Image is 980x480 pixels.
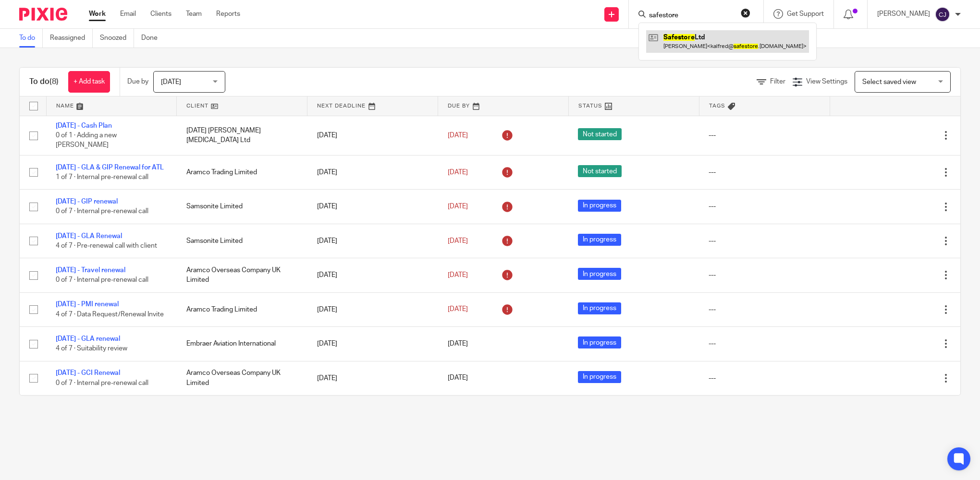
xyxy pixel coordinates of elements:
[307,327,438,361] td: [DATE]
[56,242,157,249] span: 4 of 7 · Pre-renewal call with client
[578,371,621,383] span: In progress
[307,190,438,224] td: [DATE]
[127,77,148,86] p: Due by
[770,78,785,85] span: Filter
[578,165,622,177] span: Not started
[56,233,122,240] a: [DATE] - GLA Renewal
[709,305,820,314] div: ---
[56,208,148,215] span: 0 of 7 · Internal pre-renewal call
[307,258,438,292] td: [DATE]
[709,202,820,211] div: ---
[877,9,930,19] p: [PERSON_NAME]
[177,361,307,395] td: Aramco Overseas Company UK Limited
[19,29,43,48] a: To do
[50,29,93,48] a: Reassigned
[120,9,136,19] a: Email
[787,11,824,17] span: Get Support
[448,340,468,347] span: [DATE]
[448,306,468,313] span: [DATE]
[89,9,106,19] a: Work
[578,336,621,348] span: In progress
[709,103,725,108] span: Tags
[56,198,118,205] a: [DATE] - GIP renewal
[56,370,120,376] a: [DATE] - GCI Renewal
[49,78,59,85] span: (8)
[161,79,181,85] span: [DATE]
[186,9,202,19] a: Team
[578,200,621,212] span: In progress
[448,132,468,139] span: [DATE]
[448,203,468,210] span: [DATE]
[709,270,820,280] div: ---
[578,128,622,140] span: Not started
[709,168,820,177] div: ---
[150,9,171,19] a: Clients
[177,327,307,361] td: Embraer Aviation International
[56,132,117,149] span: 0 of 1 · Adding a new [PERSON_NAME]
[177,292,307,326] td: Aramco Trading Limited
[307,116,438,155] td: [DATE]
[56,301,119,308] a: [DATE] - PMI renewal
[56,345,127,352] span: 4 of 7 · Suitability review
[19,8,67,21] img: Pixie
[29,77,59,87] h1: To do
[177,258,307,292] td: Aramco Overseas Company UK Limited
[578,234,621,246] span: In progress
[177,224,307,258] td: Samsonite Limited
[141,29,165,48] a: Done
[307,292,438,326] td: [DATE]
[56,122,112,129] a: [DATE] - Cash Plan
[709,339,820,348] div: ---
[56,311,164,318] span: 4 of 7 · Data Request/Renewal Invite
[448,169,468,176] span: [DATE]
[307,155,438,189] td: [DATE]
[56,164,164,171] a: [DATE] - GLA & GIP Renewal for ATL
[216,9,240,19] a: Reports
[709,131,820,140] div: ---
[806,78,847,85] span: View Settings
[448,272,468,278] span: [DATE]
[741,8,750,18] button: Clear
[648,12,735,20] input: Search
[56,336,120,342] a: [DATE] - GLA renewal
[68,71,110,93] a: + Add task
[56,277,148,284] span: 0 of 7 · Internal pre-renewal call
[177,116,307,155] td: [DATE] [PERSON_NAME] [MEDICAL_DATA] Ltd
[307,361,438,395] td: [DATE]
[578,268,621,280] span: In progress
[177,190,307,224] td: Samsonite Limited
[935,7,950,22] img: svg%3E
[177,155,307,189] td: Aramco Trading Limited
[709,236,820,246] div: ---
[448,375,468,382] span: [DATE]
[578,302,621,314] span: In progress
[709,373,820,383] div: ---
[307,224,438,258] td: [DATE]
[56,174,148,180] span: 1 of 7 · Internal pre-renewal call
[56,267,125,274] a: [DATE] - Travel renewal
[56,380,148,386] span: 0 of 7 · Internal pre-renewal call
[100,29,134,48] a: Snoozed
[862,79,916,85] span: Select saved view
[448,238,468,244] span: [DATE]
